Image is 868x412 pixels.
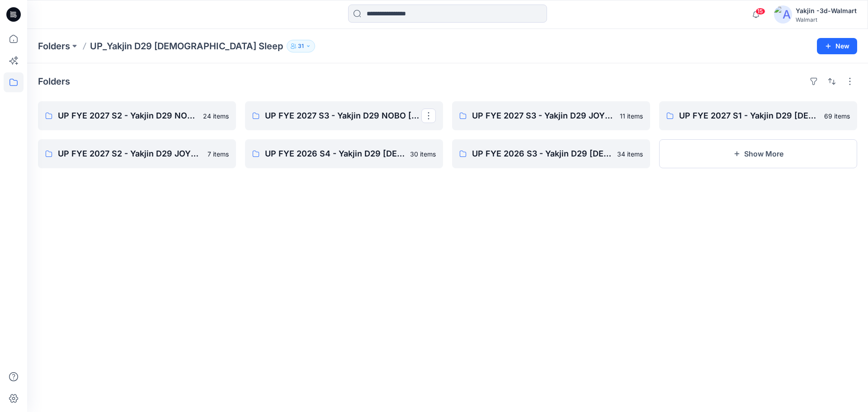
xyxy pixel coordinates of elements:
img: avatar [774,5,792,24]
a: UP FYE 2027 S2 - Yakjin D29 JOYSPUN [DEMOGRAPHIC_DATA] Sleepwear7 items [38,139,236,168]
div: Walmart [796,16,857,23]
p: UP FYE 2027 S2 - Yakjin D29 NOBO [DEMOGRAPHIC_DATA] Sleepwear [58,109,198,122]
a: UP FYE 2027 S3 - Yakjin D29 JOYSPUN [DEMOGRAPHIC_DATA] Sleepwear11 items [452,101,650,130]
a: UP FYE 2026 S4 - Yakjin D29 [DEMOGRAPHIC_DATA] Sleepwear30 items [245,139,443,168]
p: UP FYE 2027 S1 - Yakjin D29 [DEMOGRAPHIC_DATA] Sleepwear [679,109,819,122]
a: UP FYE 2026 S3 - Yakjin D29 [DEMOGRAPHIC_DATA] Sleepwear34 items [452,139,650,168]
a: Folders [38,40,70,52]
a: UP FYE 2027 S3 - Yakjin D29 NOBO [DEMOGRAPHIC_DATA] Sleepwear [245,101,443,130]
p: UP FYE 2026 S4 - Yakjin D29 [DEMOGRAPHIC_DATA] Sleepwear [265,147,405,160]
span: 15 [755,8,765,15]
p: 69 items [824,111,850,121]
a: UP FYE 2027 S2 - Yakjin D29 NOBO [DEMOGRAPHIC_DATA] Sleepwear24 items [38,101,236,130]
p: 24 items [203,111,229,121]
button: Show More [659,139,857,168]
button: New [817,38,857,54]
button: 31 [287,40,315,52]
p: UP FYE 2027 S3 - Yakjin D29 NOBO [DEMOGRAPHIC_DATA] Sleepwear [265,109,421,122]
a: UP FYE 2027 S1 - Yakjin D29 [DEMOGRAPHIC_DATA] Sleepwear69 items [659,101,857,130]
p: UP FYE 2027 S2 - Yakjin D29 JOYSPUN [DEMOGRAPHIC_DATA] Sleepwear [58,147,202,160]
div: Yakjin -3d-Walmart [796,5,857,16]
p: UP_Yakjin D29 [DEMOGRAPHIC_DATA] Sleep [90,40,283,52]
p: UP FYE 2027 S3 - Yakjin D29 JOYSPUN [DEMOGRAPHIC_DATA] Sleepwear [472,109,614,122]
h4: Folders [38,76,70,87]
p: UP FYE 2026 S3 - Yakjin D29 [DEMOGRAPHIC_DATA] Sleepwear [472,147,612,160]
p: 7 items [208,149,229,159]
p: 31 [298,41,304,51]
p: 11 items [620,111,643,121]
p: 34 items [617,149,643,159]
p: 30 items [410,149,436,159]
